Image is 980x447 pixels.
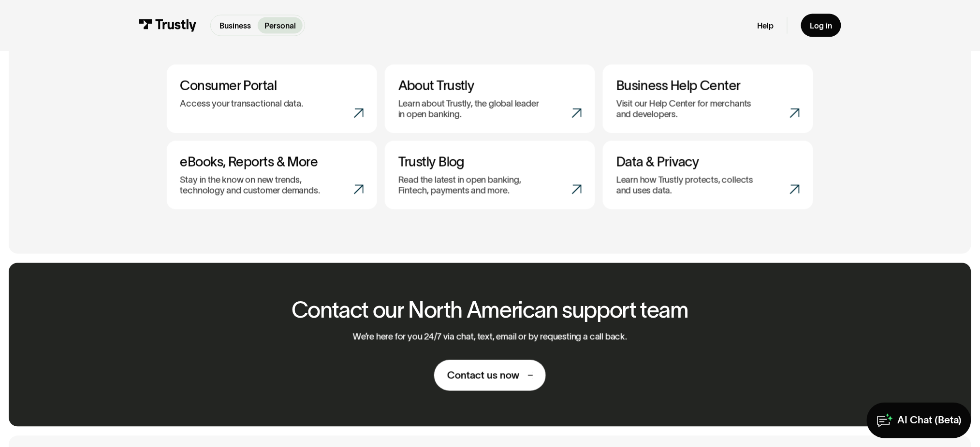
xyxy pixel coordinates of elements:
h3: Data & Privacy [616,154,800,170]
h3: About Trustly [398,78,582,94]
p: Personal [264,20,296,31]
a: Personal [258,17,303,33]
a: Data & PrivacyLearn how Trustly protects, collects and uses data. [603,141,813,210]
a: Trustly BlogRead the latest in open banking, Fintech, payments and more. [385,141,595,210]
a: About TrustlyLearn about Trustly, the global leader in open banking. [385,65,595,133]
p: Stay in the know on new trends, technology and customer demands. [180,175,324,196]
div: Contact us now [447,369,519,382]
a: Log in [801,14,841,38]
h3: Trustly Blog [398,154,582,170]
a: eBooks, Reports & MoreStay in the know on new trends, technology and customer demands. [167,141,377,210]
p: Access your transactional data. [180,98,303,109]
a: Help [758,21,774,31]
a: Business Help CenterVisit our Help Center for merchants and developers. [603,65,813,133]
div: AI Chat (Beta) [898,414,962,427]
p: Learn about Trustly, the global leader in open banking. [398,98,542,120]
h3: Business Help Center [616,78,800,94]
a: Business [213,17,258,33]
a: Consumer PortalAccess your transactional data. [167,65,377,133]
p: We’re here for you 24/7 via chat, text, email or by requesting a call back. [353,332,627,342]
h3: eBooks, Reports & More [180,154,364,170]
div: Log in [810,21,832,31]
a: AI Chat (Beta) [867,403,971,438]
img: Trustly Logo [139,19,197,31]
a: Contact us now [434,360,546,391]
h2: Contact our North American support team [292,298,688,323]
h3: Consumer Portal [180,78,364,94]
p: Business [219,20,251,31]
p: Learn how Trustly protects, collects and uses data. [616,175,760,196]
p: Read the latest in open banking, Fintech, payments and more. [398,175,542,196]
p: Visit our Help Center for merchants and developers. [616,98,760,120]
